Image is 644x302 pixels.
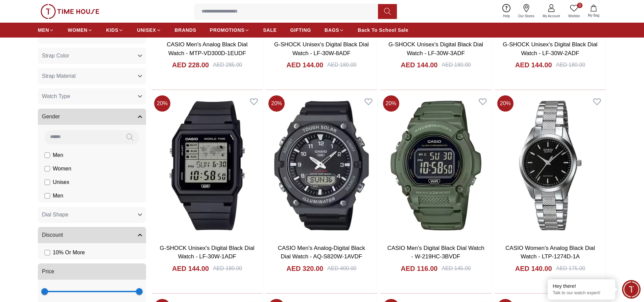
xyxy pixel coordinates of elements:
[42,113,60,121] span: Gender
[503,41,597,56] a: G-SHOCK Unisex's Digital Black Dial Watch - LF-30W-2ADF
[268,95,285,112] span: 20 %
[401,60,438,70] h4: AED 144.00
[210,27,245,33] span: PROMOTIONS
[585,13,602,18] span: My Bag
[137,24,161,36] a: UNISEX
[514,3,539,20] a: Our Stores
[388,41,483,56] a: G-SHOCK Unisex's Digital Black Dial Watch - LF-30W-3ADF
[38,109,146,125] button: Gender
[167,41,247,56] a: CASIO Men's Analog Black Dial Watch - MTP-VD300D-1EUDF
[495,93,606,238] img: CASIO Women's Analog Black Dial Watch - LTP-1274D-1A
[53,178,69,186] span: Unisex
[556,61,585,69] div: AED 180.00
[556,264,585,273] div: AED 175.00
[213,61,242,69] div: AED 285.00
[505,245,595,260] a: CASIO Women's Analog Black Dial Watch - LTP-1274D-1A
[325,27,339,33] span: BAGS
[286,264,323,273] h4: AED 320.00
[564,3,584,20] a: 0Wishlist
[515,60,552,70] h4: AED 144.00
[515,264,552,273] h4: AED 140.00
[151,93,263,238] img: G-SHOCK Unisex's Digital Black Dial Watch - LF-30W-1ADF
[45,166,50,171] input: Women
[38,27,49,33] span: MEN
[160,245,255,260] a: G-SHOCK Unisex's Digital Black Dial Watch - LF-30W-1ADF
[42,231,63,239] span: Discount
[325,24,344,36] a: BAGS
[516,14,537,19] span: Our Stores
[622,280,641,299] div: Chat Widget
[278,245,365,260] a: CASIO Men's Analog-Digital Black Dial Watch - AQ-S820W-1AVDF
[106,27,118,33] span: KIDS
[327,264,356,273] div: AED 400.00
[553,290,610,296] p: Talk to our watch expert!
[41,4,99,19] img: ...
[266,93,377,238] img: CASIO Men's Analog-Digital Black Dial Watch - AQ-S820W-1AVDF
[383,95,399,112] span: 20 %
[38,207,146,223] button: Dial Shape
[172,264,209,273] h4: AED 144.00
[42,52,69,60] span: Strap Color
[380,93,492,238] img: CASIO Men's Digital Black Dial Watch - W-219HC-3BVDF
[401,264,438,273] h4: AED 116.00
[566,14,582,19] span: Wishlist
[53,249,85,257] span: 10 % Or More
[53,192,63,200] span: Men
[106,24,123,36] a: KIDS
[38,24,54,36] a: MEN
[42,268,54,276] span: Price
[53,165,71,173] span: Women
[358,27,408,33] span: Back To School Sale
[286,60,323,70] h4: AED 144.00
[290,24,311,36] a: GIFTING
[68,27,88,33] span: WOMEN
[290,27,311,33] span: GIFTING
[45,153,50,158] input: Men
[497,95,514,112] span: 20 %
[154,95,170,112] span: 20 %
[172,60,209,70] h4: AED 228.00
[175,27,196,33] span: BRANDS
[584,3,603,19] button: My Bag
[327,61,356,69] div: AED 180.00
[540,14,563,19] span: My Account
[175,24,196,36] a: BRANDS
[358,24,408,36] a: Back To School Sale
[38,88,146,104] button: Watch Type
[213,264,242,273] div: AED 180.00
[274,41,369,56] a: G-SHOCK Unisex's Digital Black Dial Watch - LF-30W-8ADF
[577,3,582,8] span: 0
[38,263,146,280] button: Price
[45,193,50,199] input: Men
[38,68,146,84] button: Strap Material
[442,61,471,69] div: AED 180.00
[42,211,68,219] span: Dial Shape
[553,283,610,289] div: Hey there!
[53,151,63,159] span: Men
[387,245,484,260] a: CASIO Men's Digital Black Dial Watch - W-219HC-3BVDF
[442,264,471,273] div: AED 145.00
[210,24,250,36] a: PROMOTIONS
[38,227,146,243] button: Discount
[45,180,50,185] input: Unisex
[68,24,93,36] a: WOMEN
[42,92,70,100] span: Watch Type
[42,72,76,80] span: Strap Material
[500,14,513,19] span: Help
[137,27,156,33] span: UNISEX
[499,3,514,20] a: Help
[263,27,277,33] span: SALE
[38,48,146,64] button: Strap Color
[45,250,50,255] input: 10% Or More
[263,24,277,36] a: SALE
